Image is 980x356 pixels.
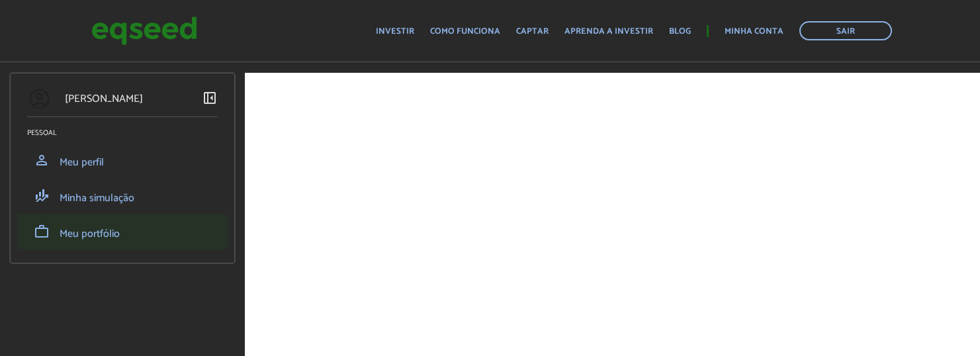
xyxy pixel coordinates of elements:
[60,225,120,243] span: Meu portfólio
[27,188,218,204] a: finance_modeMinha simulação
[564,27,653,36] a: Aprenda a investir
[27,224,218,240] a: workMeu portfólio
[799,21,892,40] a: Sair
[65,93,143,105] p: [PERSON_NAME]
[202,90,218,109] a: Colapsar menu
[669,27,691,36] a: Blog
[27,152,218,168] a: personMeu perfil
[202,90,218,106] span: left_panel_close
[516,27,549,36] a: Captar
[34,152,50,168] span: person
[376,27,414,36] a: Investir
[17,178,228,214] li: Minha simulação
[725,27,783,36] a: Minha conta
[17,142,228,178] li: Meu perfil
[430,27,500,36] a: Como funciona
[27,129,228,137] h2: Pessoal
[60,154,104,171] span: Meu perfil
[17,214,228,249] li: Meu portfólio
[34,224,50,240] span: work
[34,188,50,204] span: finance_mode
[91,13,197,48] img: EqSeed
[60,189,134,207] span: Minha simulação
